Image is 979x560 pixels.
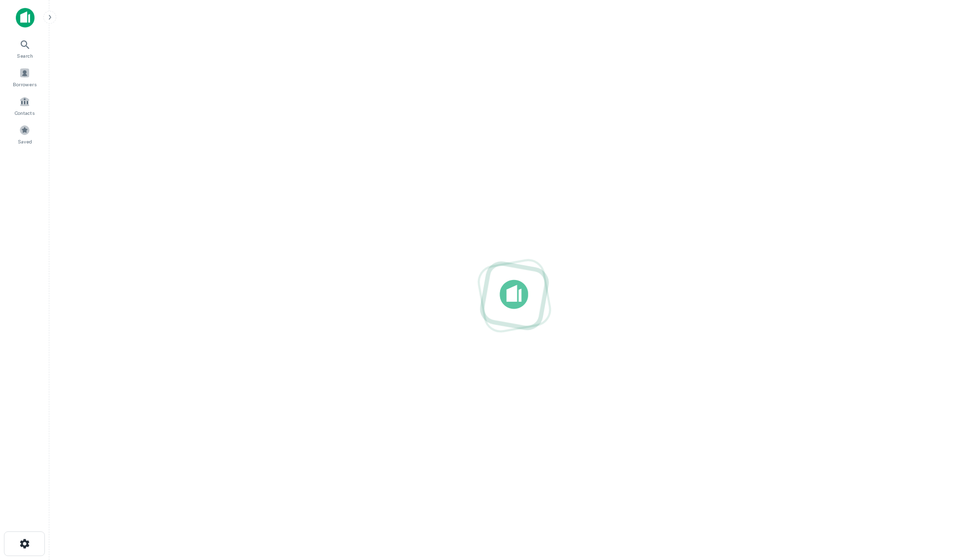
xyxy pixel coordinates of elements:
[13,80,36,88] span: Borrowers
[3,121,46,147] a: Saved
[3,35,46,62] a: Search
[18,138,32,145] span: Saved
[16,8,35,28] img: capitalize-icon.png
[3,92,46,119] a: Contacts
[930,481,979,528] iframe: Chat Widget
[15,109,35,117] span: Contacts
[17,52,33,60] span: Search
[3,64,46,90] a: Borrowers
